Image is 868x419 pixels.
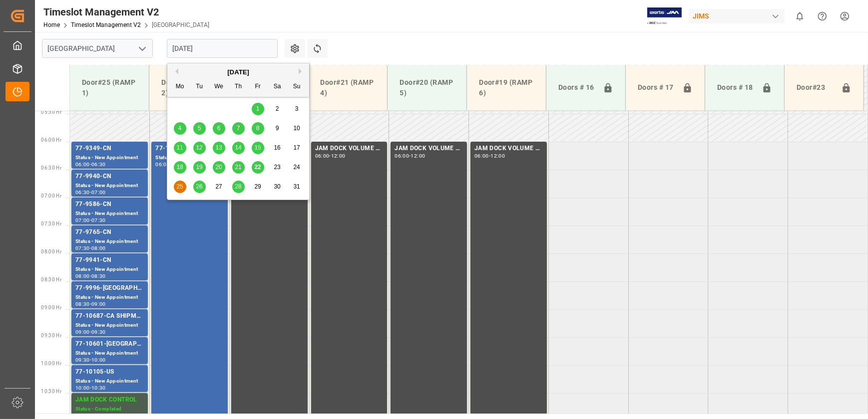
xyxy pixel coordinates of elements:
[276,105,279,112] span: 2
[196,144,202,151] span: 12
[155,154,224,162] div: Status - New Appointment
[75,227,144,237] div: 77-9765-CN
[41,361,61,366] span: 10:00 Hr
[411,154,426,158] div: 12:00
[41,249,61,254] span: 08:00 Hr
[213,81,225,93] div: We
[213,181,225,193] div: Choose Wednesday, August 27th, 2025
[41,221,61,226] span: 07:30 Hr
[43,21,60,28] a: Home
[90,162,91,167] div: -
[193,161,206,174] div: Choose Tuesday, August 19th, 2025
[75,255,144,265] div: 77-9941-CN
[167,39,278,58] input: DD.MM.YYYY
[75,237,144,246] div: Status - New Appointment
[174,161,186,174] div: Choose Monday, August 18th, 2025
[232,161,245,174] div: Choose Thursday, August 21st, 2025
[291,181,303,193] div: Choose Sunday, August 31st, 2025
[41,277,61,282] span: 08:30 Hr
[274,164,280,171] span: 23
[232,181,245,193] div: Choose Thursday, August 28th, 2025
[43,4,209,19] div: Timeslot Management V2
[75,395,144,405] div: JAM DOCK CONTROL
[75,200,144,209] div: 77-9586-CN
[75,367,144,377] div: 77-10105-US
[75,182,144,190] div: Status - New Appointment
[193,142,206,154] div: Choose Tuesday, August 12th, 2025
[811,5,834,27] button: Help Center
[232,122,245,135] div: Choose Thursday, August 7th, 2025
[75,330,90,334] div: 09:00
[291,122,303,135] div: Choose Sunday, August 10th, 2025
[331,154,346,158] div: 12:00
[91,358,106,362] div: 10:00
[174,122,186,135] div: Choose Monday, August 4th, 2025
[271,122,284,135] div: Choose Saturday, August 9th, 2025
[213,161,225,174] div: Choose Wednesday, August 20th, 2025
[90,190,91,195] div: -
[252,181,264,193] div: Choose Friday, August 29th, 2025
[291,81,303,93] div: Su
[174,81,186,93] div: Mo
[90,414,91,418] div: -
[75,339,144,349] div: 77-10601-[GEOGRAPHIC_DATA]
[155,162,170,167] div: 06:00
[475,73,538,102] div: Door#19 (RAMP 6)
[75,265,144,274] div: Status - New Appointment
[174,181,186,193] div: Choose Monday, August 25th, 2025
[41,137,61,143] span: 06:00 Hr
[91,386,106,390] div: 10:30
[196,164,202,171] span: 19
[198,125,201,132] span: 5
[490,154,505,158] div: 12:00
[91,246,106,250] div: 08:00
[396,73,458,102] div: Door#20 (RAMP 5)
[176,144,183,151] span: 11
[78,73,141,102] div: Door#25 (RAMP 1)
[75,349,144,358] div: Status - New Appointment
[90,246,91,250] div: -
[75,144,144,154] div: 77-9349-CN
[193,81,206,93] div: Tu
[254,183,261,190] span: 29
[271,81,284,93] div: Sa
[75,405,144,414] div: Status - Completed
[315,144,384,154] div: JAM DOCK VOLUME CONTROL
[474,154,489,158] div: 06:00
[90,358,91,362] div: -
[271,181,284,193] div: Choose Saturday, August 30th, 2025
[489,154,490,158] div: -
[75,358,90,362] div: 09:30
[295,105,299,112] span: 3
[235,164,241,171] span: 21
[75,377,144,386] div: Status - New Appointment
[274,183,280,190] span: 30
[274,144,280,151] span: 16
[75,162,90,167] div: 06:00
[91,162,106,167] div: 06:30
[193,122,206,135] div: Choose Tuesday, August 5th, 2025
[75,218,90,222] div: 07:00
[75,209,144,218] div: Status - New Appointment
[232,81,245,93] div: Th
[178,125,182,132] span: 4
[41,305,61,310] span: 09:00 Hr
[75,414,90,418] div: 10:30
[193,181,206,193] div: Choose Tuesday, August 26th, 2025
[155,144,224,154] div: 77-10045-CN
[647,7,682,25] img: Exertis%20JAM%20-%20Email%20Logo.jpg_1722504956.jpg
[91,274,106,278] div: 08:30
[293,164,300,171] span: 24
[213,142,225,154] div: Choose Wednesday, August 13th, 2025
[41,165,61,171] span: 06:30 Hr
[170,99,307,197] div: month 2025-08
[235,144,241,151] span: 14
[157,73,220,102] div: Door#24 (RAMP 2)
[41,389,61,394] span: 10:30 Hr
[713,78,758,97] div: Doors # 18
[90,218,91,222] div: -
[395,144,463,154] div: JAM DOCK VOLUME CONTROL
[75,274,90,278] div: 08:00
[167,67,309,77] div: [DATE]
[235,183,241,190] span: 28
